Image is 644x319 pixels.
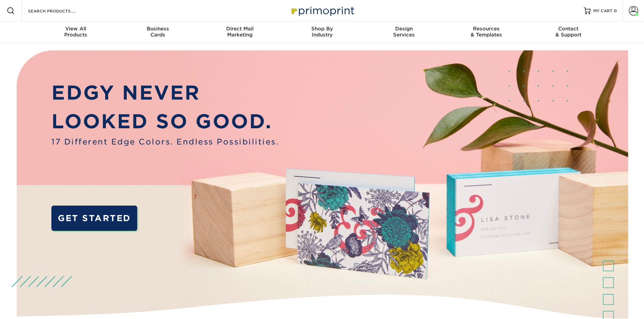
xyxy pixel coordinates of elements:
p: LOOKED SO GOOD. [51,107,279,136]
a: BusinessCards [117,22,199,43]
a: Contact& Support [527,22,610,43]
div: Cards [117,26,199,38]
a: DesignServices [363,22,445,43]
span: Design [363,26,445,32]
div: & Support [527,26,610,38]
a: Direct MailMarketing [199,22,281,43]
span: Contact [527,26,610,32]
input: SEARCH PRODUCTS..... [27,7,93,15]
div: & Templates [445,26,527,38]
span: 0 [614,8,617,13]
span: 17 Different Edge Colors. Endless Possibilities. [51,136,279,148]
span: Direct Mail [199,26,281,32]
div: Products [35,26,117,38]
span: Shop By [281,26,363,32]
a: Shop ByIndustry [281,22,363,43]
a: Resources& Templates [445,22,527,43]
p: EDGY NEVER [51,78,279,107]
a: View AllProducts [35,22,117,43]
div: Marketing [199,26,281,38]
div: Services [363,26,445,38]
span: Business [117,26,199,32]
a: GET STARTED [51,206,137,231]
span: Resources [445,26,527,32]
span: MY CART [593,8,613,14]
img: Primoprint [288,3,356,18]
div: Industry [281,26,363,38]
span: View All [35,26,117,32]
